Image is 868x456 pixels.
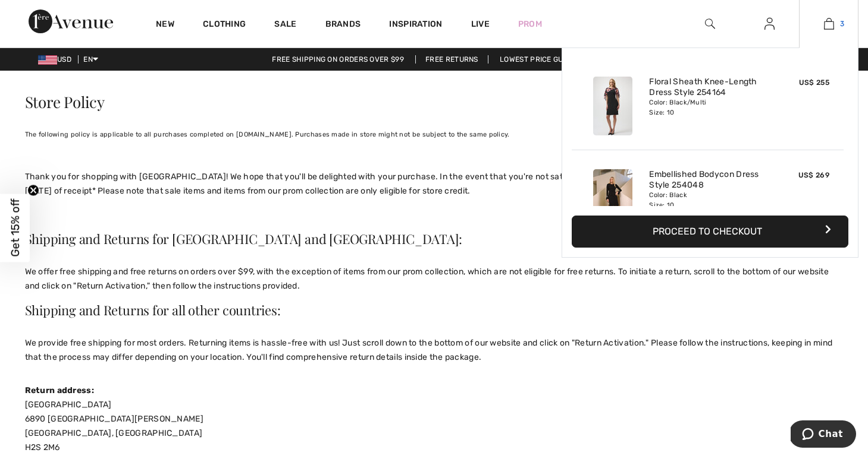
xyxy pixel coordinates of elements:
[389,19,442,31] span: Inspiration
[25,230,463,248] span: Shipping and Returns for [GEOGRAPHIC_DATA] and [GEOGRAPHIC_DATA]:
[840,18,844,29] span: 3
[325,19,361,31] a: Brands
[791,420,856,450] iframe: Opens a widget where you can chat to one of our agents
[799,78,829,87] span: US$ 255
[38,55,76,64] span: USD
[649,169,766,191] a: Embellished Bodycon Dress Style 254048
[25,71,844,122] h1: Store Policy
[156,19,174,31] a: New
[25,385,95,395] span: Return address:
[649,191,766,210] div: Color: Black Size: 10
[593,169,632,228] img: Embellished Bodycon Dress Style 254048
[27,185,39,197] button: Close teaser
[800,17,858,31] a: 3
[415,55,488,64] a: Free Returns
[25,267,829,291] span: We offer free shipping and free returns on orders over $99, with the exception of items from our ...
[29,9,113,33] img: 1ère Avenue
[798,171,829,179] span: US$ 269
[25,338,833,362] span: We provide free shipping for most orders. Returning items is hassle-free with us! Just scroll dow...
[705,17,715,31] img: search the website
[25,301,281,319] span: Shipping and Returns for all other countries:
[274,19,296,31] a: Sale
[518,18,542,30] a: Prom
[262,55,413,64] a: Free shipping on orders over $99
[25,172,822,196] span: Thank you for shopping with [GEOGRAPHIC_DATA]! We hope that you'll be delighted with your purchas...
[8,199,22,257] span: Get 15% off
[755,17,784,31] a: Sign In
[25,131,510,138] span: The following policy is applicable to all purchases completed on [DOMAIN_NAME]. Purchases made in...
[203,19,246,31] a: Clothing
[490,55,606,64] a: Lowest Price Guarantee
[824,17,834,31] img: My Bag
[572,216,848,248] button: Proceed to Checkout
[471,18,490,30] a: Live
[649,77,766,98] a: Floral Sheath Knee-Length Dress Style 254164
[593,77,632,135] img: Floral Sheath Knee-Length Dress Style 254164
[764,17,775,31] img: My Info
[38,55,57,65] img: US Dollar
[649,98,766,117] div: Color: Black/Multi Size: 10
[83,55,98,64] span: EN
